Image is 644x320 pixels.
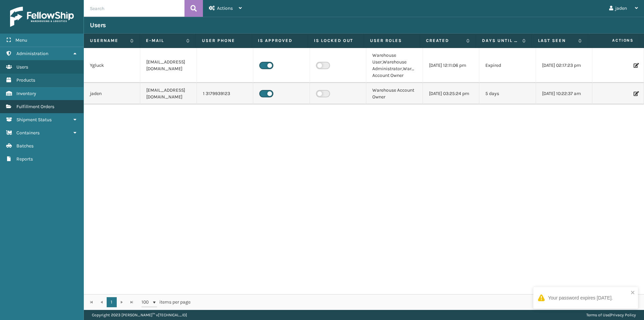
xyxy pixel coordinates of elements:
span: Containers [16,130,40,136]
span: Batches [16,143,34,149]
label: Days until password expires [482,38,519,44]
td: [DATE] 12:11:06 pm [423,48,479,83]
img: logo [10,7,74,27]
h3: Users [90,21,106,29]
td: Expired [479,48,536,83]
td: 5 days [479,83,536,104]
span: Administration [16,51,48,56]
label: User phone [202,38,246,44]
label: Created [426,38,463,44]
span: items per page [142,297,191,307]
a: 1 [107,297,117,307]
label: Is Approved [258,38,302,44]
span: 100 [142,299,152,306]
i: Edit [634,63,638,68]
label: E-mail [146,38,183,44]
p: Copyright 2023 [PERSON_NAME]™ v [TECHNICAL_ID] [92,310,187,320]
td: jaden [84,83,140,104]
label: Is Locked Out [314,38,358,44]
div: Your password expires [DATE]. [548,294,613,302]
td: Warehouse User,Warehouse Administrator,Warehouse Account Owner [366,48,423,83]
span: Users [16,64,28,70]
span: Menu [15,37,27,43]
span: Actions [590,35,638,46]
td: [EMAIL_ADDRESS][DOMAIN_NAME] [140,83,197,104]
span: Products [16,77,35,83]
span: Actions [217,5,233,11]
div: 1 - 2 of 2 items [200,299,637,306]
span: Reports [16,156,33,162]
span: Shipment Status [16,117,52,123]
label: User Roles [370,38,414,44]
span: Fulfillment Orders [16,104,54,109]
td: Ygluck [84,48,140,83]
span: Inventory [16,91,36,96]
td: [DATE] 02:17:23 pm [536,48,592,83]
td: 1 3179939123 [197,83,253,104]
td: [DATE] 03:25:24 pm [423,83,479,104]
td: [EMAIL_ADDRESS][DOMAIN_NAME] [140,48,197,83]
i: Edit [634,91,638,96]
td: Warehouse Account Owner [366,83,423,104]
button: close [631,290,635,296]
td: [DATE] 10:22:37 am [536,83,592,104]
label: Last Seen [538,38,575,44]
label: Username [90,38,127,44]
